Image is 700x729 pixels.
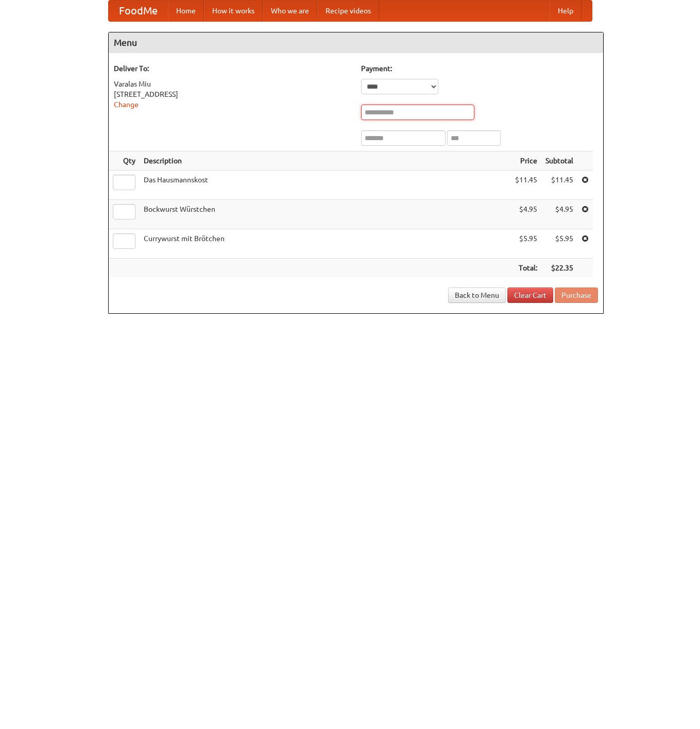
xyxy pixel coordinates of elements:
[109,32,603,53] h4: Menu
[361,63,598,74] h5: Payment:
[511,259,541,278] th: Total:
[140,151,511,171] th: Description
[511,200,541,229] td: $4.95
[511,171,541,200] td: $11.45
[109,1,168,21] a: FoodMe
[541,200,577,229] td: $4.95
[550,1,582,21] a: Help
[109,151,140,171] th: Qty
[114,100,139,109] a: Change
[541,171,577,200] td: $11.45
[263,1,317,21] a: Who we are
[140,200,511,229] td: Bockwurst Würstchen
[511,151,541,171] th: Price
[140,171,511,200] td: Das Hausmannskost
[114,63,351,74] h5: Deliver To:
[507,287,553,303] a: Clear Cart
[168,1,204,21] a: Home
[448,287,506,303] a: Back to Menu
[114,89,351,99] div: [STREET_ADDRESS]
[114,79,351,89] div: Varalas Miu
[541,229,577,259] td: $5.95
[204,1,263,21] a: How it works
[555,287,598,303] button: Purchase
[541,151,577,171] th: Subtotal
[317,1,379,21] a: Recipe videos
[511,229,541,259] td: $5.95
[140,229,511,259] td: Currywurst mit Brötchen
[541,259,577,278] th: $22.35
